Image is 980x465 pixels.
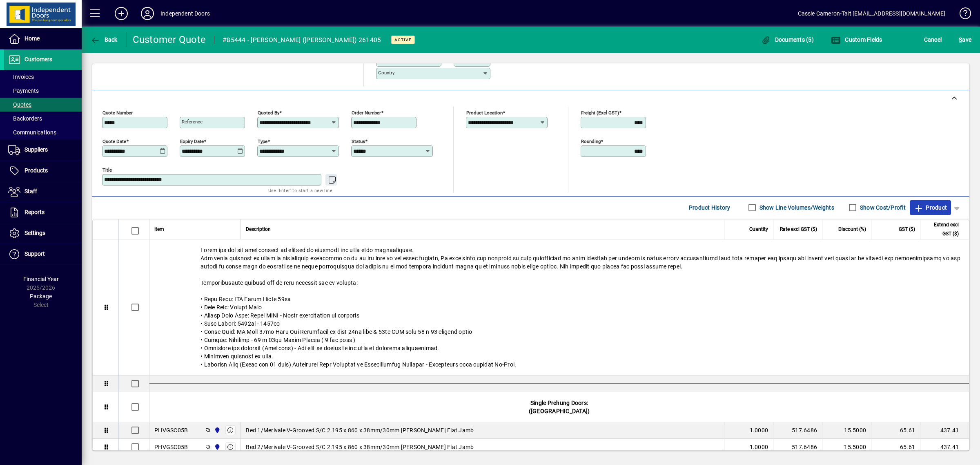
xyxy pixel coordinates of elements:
span: Documents (5) [761,36,814,43]
span: GST ($) [899,225,915,234]
mat-label: Expiry date [180,138,204,144]
span: Home [24,35,40,42]
span: Description [246,225,271,234]
span: Custom Fields [831,36,882,43]
a: Payments [4,84,82,98]
mat-label: Rounding [581,138,601,144]
span: Rate excl GST ($) [780,225,817,234]
span: Payments [8,87,39,94]
mat-label: Type [258,138,267,144]
label: Show Cost/Profit [858,203,906,212]
a: Settings [4,223,82,244]
span: Backorders [8,115,42,122]
span: Product History [689,201,731,214]
button: Add [108,6,134,21]
a: Home [4,29,82,49]
td: 15.5000 [822,422,871,439]
td: 15.5000 [822,439,871,456]
td: 65.61 [871,422,920,439]
mat-label: Product location [466,110,503,115]
app-page-header-button: Back [82,32,127,47]
a: Knowledge Base [953,2,970,28]
button: Back [88,32,120,47]
div: 517.6486 [778,443,817,451]
span: Cromwell Central Otago [212,443,221,452]
span: Customers [24,56,52,63]
span: Communications [8,129,56,136]
div: PHVGSC05B [154,426,188,434]
a: Backorders [4,112,82,125]
mat-label: Reference [182,119,203,125]
span: Quotes [8,101,31,108]
div: PHVGSC05B [154,443,188,451]
div: #85444 - [PERSON_NAME] ([PERSON_NAME]) 261405 [223,34,381,47]
span: Item [154,225,164,234]
span: 1.0000 [750,443,768,451]
a: Quotes [4,98,82,112]
span: ave [959,33,971,46]
span: 1.0000 [750,426,768,434]
mat-label: Title [102,167,112,172]
button: Product [910,200,951,215]
td: 437.41 [920,439,969,456]
div: Single Prehung Doors: ([GEOGRAPHIC_DATA]) [149,392,969,422]
span: Extend excl GST ($) [925,220,959,238]
div: Cassie Cameron-Tait [EMAIL_ADDRESS][DOMAIN_NAME] [798,7,945,20]
span: S [959,36,962,43]
div: Customer Quote [133,33,206,46]
a: Products [4,161,82,181]
button: Save [957,32,973,47]
span: Staff [24,188,37,194]
span: Suppliers [24,146,48,153]
a: Reports [4,202,82,223]
span: Bed 1/Merivale V-Grooved S/C 2.195 x 860 x 38mm/30mm [PERSON_NAME] Flat Jamb [246,426,474,434]
span: Products [24,167,48,174]
a: Staff [4,181,82,202]
mat-label: Status [352,138,365,144]
button: Product History [686,200,734,215]
div: Independent Doors [160,7,210,20]
button: Profile [134,6,160,21]
span: Financial Year [23,276,59,282]
div: 517.6486 [778,426,817,434]
a: Invoices [4,70,82,84]
button: Documents (5) [759,32,816,47]
mat-label: Order number [352,110,381,115]
span: Product [914,201,947,214]
td: 65.61 [871,439,920,456]
span: Back [90,36,118,43]
a: Support [4,244,82,264]
span: Quantity [749,225,768,234]
a: Communications [4,125,82,139]
span: Support [24,250,45,257]
mat-label: Quote number [102,110,133,115]
mat-label: Quoted by [258,110,279,115]
td: 437.41 [920,422,969,439]
div: Lorem ips dol sit ametconsect ad elitsed do eiusmodt inc utla etdo magnaaliquae. Adm venia quisno... [149,239,969,375]
span: Package [30,293,52,300]
label: Show Line Volumes/Weights [758,203,834,212]
a: Suppliers [4,140,82,160]
span: Cancel [924,33,942,46]
button: Cancel [922,32,944,47]
span: Discount (%) [838,225,866,234]
span: Reports [24,209,45,215]
mat-label: Country [378,70,394,76]
span: Invoices [8,74,34,80]
span: Cromwell Central Otago [212,426,221,435]
mat-label: Freight (excl GST) [581,110,619,115]
mat-label: Quote date [102,138,126,144]
span: Settings [24,230,45,236]
mat-hint: Use 'Enter' to start a new line [268,186,332,195]
span: Active [394,37,412,42]
span: Bed 2/Merivale V-Grooved S/C 2.195 x 860 x 38mm/30mm [PERSON_NAME] Flat Jamb [246,443,474,451]
button: Custom Fields [829,32,884,47]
